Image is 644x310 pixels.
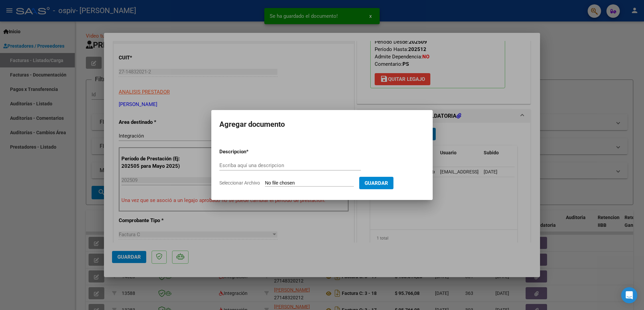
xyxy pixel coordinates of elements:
div: Open Intercom Messenger [621,287,637,303]
span: Seleccionar Archivo [219,180,260,186]
p: Descripcion [219,148,281,156]
h2: Agregar documento [219,118,425,131]
button: Guardar [359,177,393,189]
span: Guardar [365,180,388,186]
